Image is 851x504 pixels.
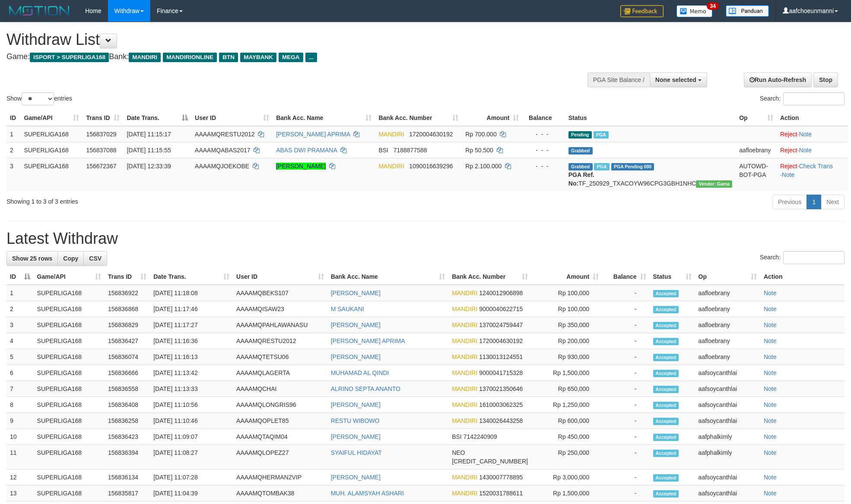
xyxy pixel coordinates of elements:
th: Date Trans.: activate to sort column descending [123,110,191,126]
th: ID [6,110,20,126]
a: [PERSON_NAME] [331,290,381,296]
td: AAAAMQTETSU06 [233,349,327,365]
td: aafsoycanthlai [695,381,760,397]
span: CSV [89,255,102,262]
span: MANDIRI [129,53,161,62]
a: Check Trans [799,163,833,170]
a: RESTU WIBOWO [331,417,380,424]
a: Note [782,171,795,178]
span: MANDIRI [378,163,404,170]
th: Bank Acc. Number: activate to sort column ascending [375,110,462,126]
b: PGA Ref. No: [568,171,594,187]
span: MANDIRI [452,290,477,296]
td: Rp 250,000 [531,445,602,469]
td: [DATE] 11:08:27 [150,445,233,469]
th: Game/API: activate to sort column ascending [34,269,105,285]
a: Reject [780,131,797,138]
span: Copy 1130013124551 to clipboard [479,353,523,360]
a: Copy [57,251,84,266]
span: Copy [63,255,78,262]
td: SUPERLIGA168 [20,158,83,191]
span: Accepted [653,402,679,409]
td: AAAAMQTAQIM04 [233,429,327,445]
td: AAAAMQLOPEZ27 [233,445,327,469]
span: Accepted [653,322,679,329]
a: Note [764,433,777,440]
td: 156836423 [105,429,150,445]
td: SUPERLIGA168 [34,285,105,301]
span: MANDIRIONLINE [163,53,217,62]
th: Bank Acc. Name: activate to sort column ascending [327,269,448,285]
span: MANDIRI [452,401,477,408]
img: panduan.png [726,5,769,17]
img: Button%20Memo.svg [676,5,713,17]
span: Accepted [653,418,679,425]
span: Copy 1370024759447 to clipboard [479,321,523,328]
td: SUPERLIGA168 [34,485,105,501]
label: Search: [760,251,845,264]
td: - [602,381,649,397]
span: Accepted [653,386,679,393]
td: Rp 200,000 [531,333,602,349]
span: 156672367 [86,163,116,170]
a: Note [764,337,777,344]
td: 3 [6,317,34,333]
td: aafloebrany [736,142,777,158]
td: AAAAMQPAHLAWANASU [233,317,327,333]
span: Copy 1430007778895 to clipboard [479,474,523,481]
select: Showentries [22,92,54,105]
td: aafloebrany [695,317,760,333]
td: Rp 350,000 [531,317,602,333]
a: Note [764,290,777,296]
a: Stop [813,72,838,87]
td: Rp 100,000 [531,301,602,317]
span: MANDIRI [452,385,477,392]
span: MAYBANK [240,53,276,62]
th: Amount: activate to sort column ascending [462,110,522,126]
a: [PERSON_NAME] [331,474,381,481]
td: [DATE] 11:04:39 [150,485,233,501]
td: SUPERLIGA168 [34,413,105,429]
td: SUPERLIGA168 [34,365,105,381]
td: [DATE] 11:16:13 [150,349,233,365]
span: NEO [452,449,465,456]
td: Rp 1,250,000 [531,397,602,413]
a: MUHAMAD AL QINDI [331,369,389,376]
td: SUPERLIGA168 [34,301,105,317]
span: AAAAMQJOEKOBE [195,163,249,170]
span: Copy 7188877588 to clipboard [394,147,427,154]
span: Rp 2.100.000 [465,163,502,170]
td: 156835817 [105,485,150,501]
a: Next [821,195,845,209]
span: 156837088 [86,147,116,154]
td: 156836408 [105,397,150,413]
th: Status: activate to sort column ascending [650,269,695,285]
td: SUPERLIGA168 [34,317,105,333]
td: AAAAMQBEKS107 [233,285,327,301]
td: - [602,429,649,445]
img: MOTION_logo.png [6,4,72,17]
span: MANDIRI [452,306,477,312]
td: Rp 100,000 [531,285,602,301]
td: 156836558 [105,381,150,397]
td: 156836868 [105,301,150,317]
td: SUPERLIGA168 [34,333,105,349]
span: Copy 1240012906898 to clipboard [479,290,523,296]
a: Note [799,147,812,154]
span: MANDIRI [452,490,477,497]
a: Note [764,369,777,376]
td: [DATE] 11:18:08 [150,285,233,301]
span: Accepted [653,434,679,441]
span: Show 25 rows [12,255,52,262]
th: Action [760,269,845,285]
td: 7 [6,381,34,397]
td: AAAAMQISAW23 [233,301,327,317]
span: Copy 1720004630192 to clipboard [409,131,453,138]
span: Marked by aafsengchandara [594,163,609,170]
span: MANDIRI [452,417,477,424]
td: aafloebrany [695,349,760,365]
td: 10 [6,429,34,445]
td: - [602,469,649,485]
td: [DATE] 11:10:56 [150,397,233,413]
span: Pending [568,131,592,139]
